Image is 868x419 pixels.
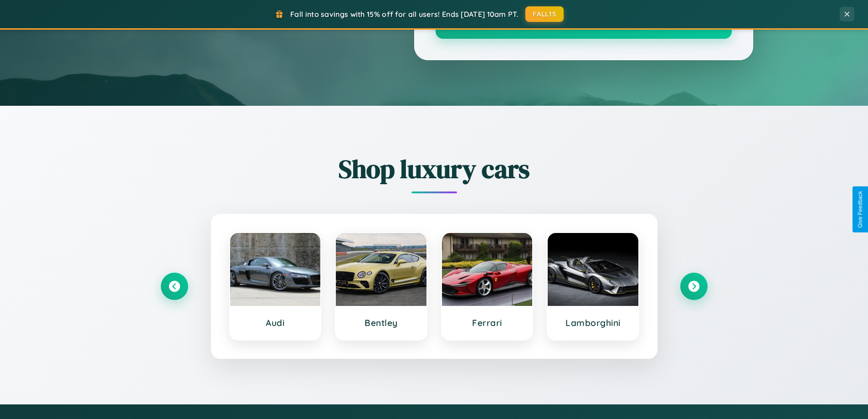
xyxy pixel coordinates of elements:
h3: Audi [239,317,312,328]
h2: Shop luxury cars [161,151,708,186]
h3: Lamborghini [557,317,629,328]
span: Fall into savings with 15% off for all users! Ends [DATE] 10am PT. [290,10,519,19]
div: Give Feedback [857,191,863,228]
h3: Bentley [345,317,417,328]
h3: Ferrari [451,317,524,328]
button: FALL15 [525,6,564,22]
